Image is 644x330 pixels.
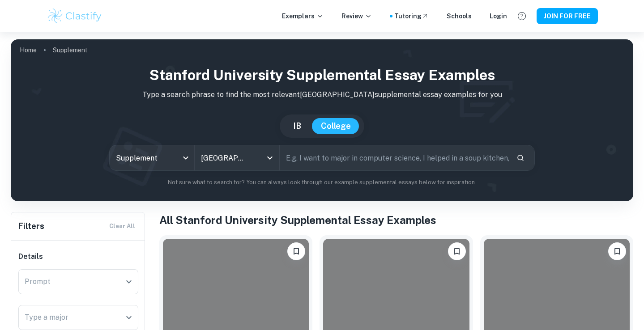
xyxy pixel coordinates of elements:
img: Clastify logo [47,7,103,25]
button: Open [123,275,135,288]
a: Login [490,11,507,21]
button: IB [284,118,310,134]
button: Please log in to bookmark exemplars [608,242,626,260]
p: Type a search phrase to find the most relevant [GEOGRAPHIC_DATA] supplemental essay examples for you [18,89,626,100]
img: profile cover [11,39,633,201]
a: Tutoring [394,11,429,21]
a: Home [20,44,37,56]
button: Open [264,152,276,164]
h1: Stanford University Supplemental Essay Examples [18,64,626,86]
h6: Filters [18,220,44,233]
input: E.g. I want to major in computer science, I helped in a soup kitchen, I want to join the debate t... [280,145,510,170]
p: Review [341,11,372,21]
p: Supplement [53,45,88,55]
button: College [312,118,360,134]
button: Open [123,311,135,324]
p: Not sure what to search for? You can always look through our example supplemental essays below fo... [18,178,626,187]
p: Exemplars [282,11,324,21]
button: Search [513,150,528,165]
a: Schools [447,11,472,21]
h1: All Stanford University Supplemental Essay Examples [159,212,633,228]
button: Please log in to bookmark exemplars [448,242,466,260]
h6: Details [18,251,138,262]
button: JOIN FOR FREE [537,8,598,24]
button: Please log in to bookmark exemplars [287,242,305,260]
div: Supplement [110,145,194,170]
button: Help and Feedback [514,8,529,24]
